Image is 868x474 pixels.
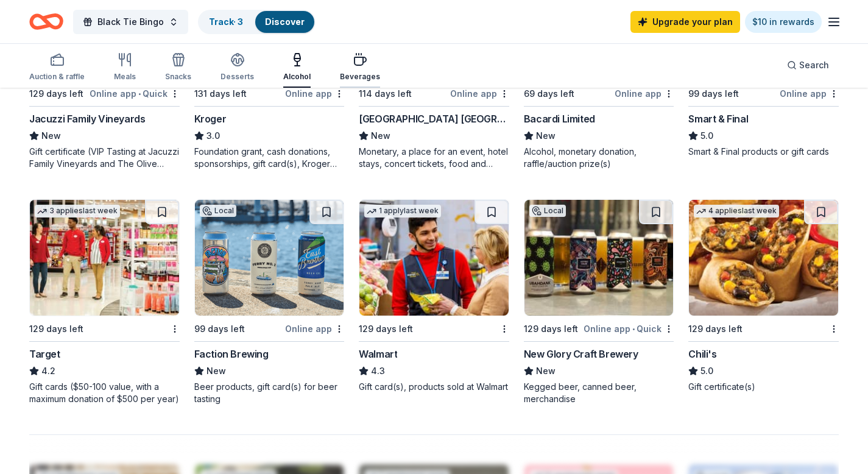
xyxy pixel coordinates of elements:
[29,347,60,361] div: Target
[689,200,838,316] img: Image for Chili's
[194,199,345,405] a: Image for Faction BrewingLocal99 days leftOnline appFaction BrewingNewBeer products, gift card(s)...
[777,53,839,77] button: Search
[524,381,674,405] div: Kegged beer, canned beer, merchandise
[359,381,509,393] div: Gift card(s), products sold at Walmart
[340,72,380,82] div: Beverages
[97,15,164,29] span: Black Tie Bingo
[524,199,674,405] a: Image for New Glory Craft BreweryLocal129 days leftOnline app•QuickNew Glory Craft BreweryNewKegg...
[359,322,413,336] div: 129 days left
[209,16,243,27] a: Track· 3
[29,7,63,36] a: Home
[745,11,822,33] a: $10 in rewards
[206,129,220,143] span: 3.0
[29,111,145,126] div: Jacuzzi Family Vineyards
[73,10,188,34] button: Black Tie Bingo
[29,199,180,405] a: Image for Target3 applieslast week129 days leftTarget4.2Gift cards ($50-100 value, with a maximum...
[90,86,180,101] div: Online app Quick
[359,200,509,316] img: Image for Walmart
[221,48,254,88] button: Desserts
[359,87,412,101] div: 114 days left
[194,381,345,405] div: Beer products, gift card(s) for beer tasting
[29,48,85,88] button: Auction & raffle
[283,72,311,82] div: Alcohol
[194,87,247,101] div: 131 days left
[165,48,191,88] button: Snacks
[114,48,136,88] button: Meals
[359,111,509,126] div: [GEOGRAPHIC_DATA] [GEOGRAPHIC_DATA] at [GEOGRAPHIC_DATA]
[200,205,236,217] div: Local
[688,381,839,393] div: Gift certificate(s)
[688,322,743,336] div: 129 days left
[364,205,441,218] div: 1 apply last week
[265,16,305,27] a: Discover
[359,199,509,393] a: Image for Walmart1 applylast week129 days leftWalmart4.3Gift card(s), products sold at Walmart
[371,129,390,143] span: New
[29,146,180,170] div: Gift certificate (VIP Tasting at Jacuzzi Family Vineyards and The Olive Press, a complimentary ch...
[194,347,269,361] div: Faction Brewing
[694,205,779,218] div: 4 applies last week
[29,87,83,101] div: 129 days left
[524,322,578,336] div: 129 days left
[41,129,61,143] span: New
[688,87,739,101] div: 99 days left
[688,199,839,393] a: Image for Chili's4 applieslast week129 days leftChili's5.0Gift certificate(s)
[359,347,397,361] div: Walmart
[340,48,380,88] button: Beverages
[529,205,566,217] div: Local
[29,322,83,336] div: 129 days left
[30,200,179,316] img: Image for Target
[371,364,385,378] span: 4.3
[194,146,345,170] div: Foundation grant, cash donations, sponsorships, gift card(s), Kroger products
[630,11,740,33] a: Upgrade your plan
[536,129,556,143] span: New
[114,72,136,82] div: Meals
[194,111,227,126] div: Kroger
[780,86,839,101] div: Online app
[138,89,141,99] span: •
[35,205,120,218] div: 3 applies last week
[688,347,716,361] div: Chili's
[700,364,713,378] span: 5.0
[285,321,344,336] div: Online app
[536,364,556,378] span: New
[524,146,674,170] div: Alcohol, monetary donation, raffle/auction prize(s)
[688,146,839,158] div: Smart & Final products or gift cards
[195,200,344,316] img: Image for Faction Brewing
[29,72,85,82] div: Auction & raffle
[194,322,245,336] div: 99 days left
[165,72,191,82] div: Snacks
[198,10,316,34] button: Track· 3Discover
[799,58,829,73] span: Search
[524,87,574,101] div: 69 days left
[450,86,509,101] div: Online app
[206,364,226,378] span: New
[41,364,55,378] span: 4.2
[688,111,748,126] div: Smart & Final
[221,72,254,82] div: Desserts
[584,321,674,336] div: Online app Quick
[29,381,180,405] div: Gift cards ($50-100 value, with a maximum donation of $500 per year)
[524,200,674,316] img: Image for New Glory Craft Brewery
[359,146,509,170] div: Monetary, a place for an event, hotel stays, concert tickets, food and beverage credit
[615,86,674,101] div: Online app
[700,129,713,143] span: 5.0
[632,324,635,334] span: •
[524,347,638,361] div: New Glory Craft Brewery
[285,86,344,101] div: Online app
[524,111,595,126] div: Bacardi Limited
[283,48,311,88] button: Alcohol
